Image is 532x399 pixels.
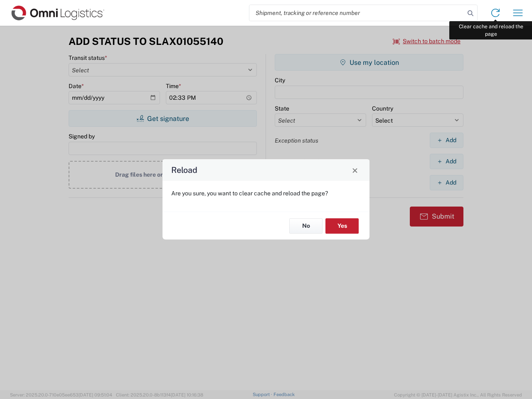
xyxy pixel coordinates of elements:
p: Are you sure, you want to clear cache and reload the page? [171,190,361,197]
h4: Reload [171,164,197,176]
button: No [289,218,323,234]
input: Shipment, tracking or reference number [249,5,465,21]
button: Close [349,164,361,176]
button: Yes [325,218,359,234]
